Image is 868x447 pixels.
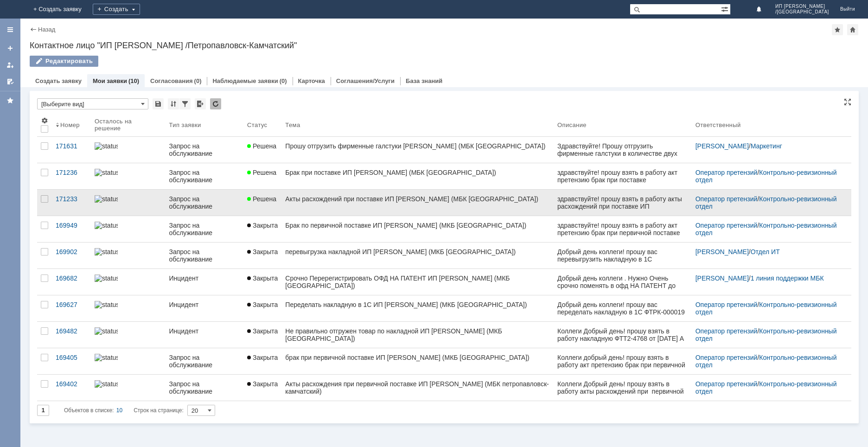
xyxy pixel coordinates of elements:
[95,169,118,176] img: statusbar-100 (1).png
[52,243,91,268] a: 169902
[247,195,276,203] span: Решена
[847,24,858,35] div: Сделать домашней страницей
[247,354,278,361] span: Закрыта
[696,327,839,342] a: Контрольно-ревизионный отдел
[696,248,840,255] div: /
[247,121,267,128] div: Статус
[56,380,87,388] div: 169402
[169,380,240,395] div: Запрос на обслуживание
[247,169,276,176] span: Решена
[696,142,749,150] a: [PERSON_NAME]
[557,121,587,128] div: Описание
[243,163,281,189] a: Решена
[696,169,758,176] a: Оператор претензий
[95,275,118,282] img: statusbar-100 (1).png
[281,137,554,163] a: Прошу отгрузить фирменные галстуки [PERSON_NAME] (МБК [GEOGRAPHIC_DATA])
[243,269,281,295] a: Закрыта
[243,295,281,321] a: Закрыта
[169,222,240,236] div: Запрос на обслуживание
[696,121,741,128] div: Ответственный
[696,169,839,184] a: Контрольно-ревизионный отдел
[696,169,840,184] div: /
[696,301,839,316] a: Контрольно-ревизионный отдел
[35,77,82,84] a: Создать заявку
[52,322,91,348] a: 169482
[169,301,240,308] div: Инцидент
[52,113,91,137] th: Номер
[116,405,122,416] div: 10
[91,113,166,137] th: Осталось на решение
[165,295,243,321] a: Инцидент
[165,190,243,216] a: Запрос на обслуживание
[91,269,166,295] a: statusbar-100 (1).png
[696,327,840,342] div: /
[91,216,166,242] a: statusbar-100 (1).png
[721,4,730,13] span: Расширенный поиск
[247,327,278,335] span: Закрыта
[696,195,839,210] a: Контрольно-ревизионный отдел
[243,113,281,137] th: Статус
[243,375,281,401] a: Закрыта
[168,98,179,109] div: Сортировка...
[247,380,278,388] span: Закрыта
[91,375,166,401] a: statusbar-100 (1).png
[696,275,749,282] a: [PERSON_NAME]
[696,222,758,229] a: Оператор претензий
[3,41,18,56] a: Создать заявку
[165,348,243,374] a: Запрос на обслуживание
[169,121,201,128] div: Тип заявки
[212,77,278,84] a: Наблюдаемые заявки
[52,163,91,189] a: 171236
[285,327,550,342] div: Не правильно отгружен товар по накладной ИП [PERSON_NAME] (МКБ [GEOGRAPHIC_DATA])
[281,163,554,189] a: Брак при поставке ИП [PERSON_NAME] (МБК [GEOGRAPHIC_DATA])
[64,407,114,414] span: Объектов в списке:
[247,275,278,282] span: Закрыта
[91,243,166,268] a: statusbar-100 (1).png
[696,195,758,203] a: Оператор претензий
[285,121,300,128] div: Тема
[169,354,240,369] div: Запрос на обслуживание
[696,301,840,316] div: /
[41,117,48,124] span: Настройки
[696,195,840,210] div: /
[52,216,91,242] a: 169949
[91,295,166,321] a: statusbar-100 (1).png
[52,375,91,401] a: 169402
[95,248,118,255] img: statusbar-100 (1).png
[95,142,118,150] img: statusbar-100 (1).png
[696,354,839,369] a: Контрольно-ревизионный отдел
[751,142,782,150] a: Маркетинг
[169,248,240,263] div: Запрос на обслуживание
[165,243,243,268] a: Запрос на обслуживание
[150,77,193,84] a: Согласования
[56,248,87,255] div: 169902
[696,327,758,335] a: Оператор претензий
[751,275,824,282] a: 1 линия поддержки МБК
[56,169,87,176] div: 171236
[696,222,840,236] div: /
[169,195,240,210] div: Запрос на обслуживание
[3,57,18,72] a: Мои заявки
[91,348,166,374] a: statusbar-0 (1).png
[169,169,240,184] div: Запрос на обслуживание
[285,195,550,203] div: Акты расхождений при поставке ИП [PERSON_NAME] (МБК [GEOGRAPHIC_DATA])
[153,98,164,109] div: Сохранить вид
[285,248,550,255] div: перевыгрузка накладной ИП [PERSON_NAME] (МКБ [GEOGRAPHIC_DATA])
[56,301,87,308] div: 169627
[285,142,550,150] div: Прошу отгрузить фирменные галстуки [PERSON_NAME] (МБК [GEOGRAPHIC_DATA])
[52,269,91,295] a: 169682
[95,354,118,361] img: statusbar-0 (1).png
[696,222,839,236] a: Контрольно-ревизионный отдел
[696,380,758,388] a: Оператор претензий
[165,113,243,137] th: Тип заявки
[165,322,243,348] a: Инцидент
[285,380,550,395] div: Акты расхождения при первичной поставке ИП [PERSON_NAME] (МБК петропавловск-камчатский)
[281,375,554,401] a: Акты расхождения при первичной поставке ИП [PERSON_NAME] (МБК петропавловск-камчатский)
[243,216,281,242] a: Закрыта
[60,121,80,128] div: Номер
[247,142,276,150] span: Решена
[56,195,87,203] div: 171233
[3,74,18,89] a: Мои согласования
[56,275,87,282] div: 169682
[56,354,87,361] div: 169405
